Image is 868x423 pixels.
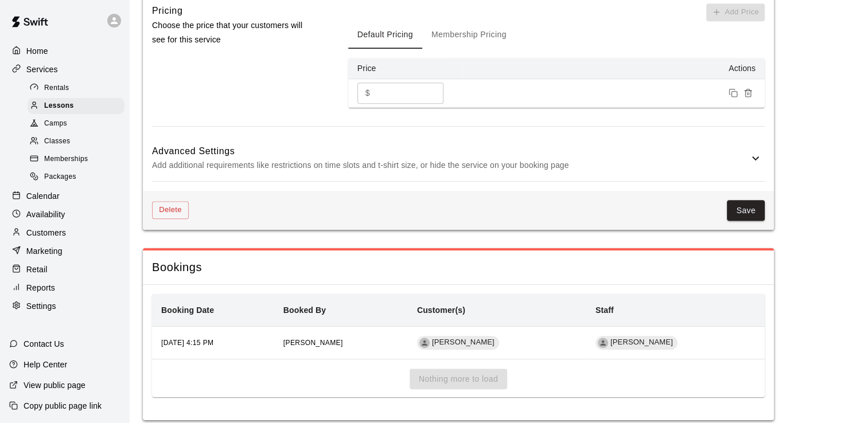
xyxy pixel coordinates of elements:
[26,300,56,312] p: Settings
[727,200,765,221] button: Save
[26,264,48,275] p: Retail
[595,336,678,350] div: [PERSON_NAME]
[427,337,499,348] span: [PERSON_NAME]
[44,118,67,130] span: Camps
[283,305,326,315] b: Booked By
[44,136,70,147] span: Classes
[28,80,124,96] div: Rentals
[348,58,463,79] th: Price
[152,144,749,159] h6: Advanced Settings
[26,282,55,293] p: Reports
[28,115,129,133] a: Camps
[28,133,129,151] a: Classes
[606,337,678,348] span: [PERSON_NAME]
[422,21,516,49] button: Membership Pricing
[24,400,102,412] p: Copy public page link
[28,169,129,186] a: Packages
[598,338,608,348] div: Myles Smith
[26,227,66,238] p: Customers
[161,305,214,315] b: Booking Date
[44,171,76,183] span: Packages
[152,201,189,219] button: Delete
[28,79,129,97] a: Rentals
[44,100,74,112] span: Lessons
[417,305,465,315] b: Customer(s)
[9,279,120,296] a: Reports
[44,83,69,94] span: Rentals
[28,97,129,115] a: Lessons
[152,3,182,18] h6: Pricing
[44,154,88,165] span: Memberships
[26,45,48,57] p: Home
[348,21,422,49] button: Default Pricing
[9,297,120,315] a: Settings
[9,61,120,78] a: Services
[152,260,765,275] span: Bookings
[595,305,614,315] b: Staff
[152,158,749,173] p: Add additional requirements like restrictions on time slots and t-shirt size, or hide the service...
[152,136,765,181] div: Advanced SettingsAdd additional requirements like restrictions on time slots and t-shirt size, or...
[741,85,756,100] button: Remove price
[28,98,124,114] div: Lessons
[419,338,430,348] div: Caleb Goodman
[24,359,67,370] p: Help Center
[26,190,60,202] p: Calendar
[365,87,370,99] p: $
[417,336,499,350] div: [PERSON_NAME]
[726,85,741,100] button: Duplicate price
[9,206,120,223] a: Availability
[28,151,124,167] div: Memberships
[28,151,129,169] a: Memberships
[9,224,120,241] a: Customers
[26,64,58,75] p: Services
[152,18,312,47] p: Choose the price that your customers will see for this service
[9,261,120,278] a: Retail
[161,339,213,347] span: [DATE] 4:15 PM
[283,339,343,347] span: [PERSON_NAME]
[26,245,63,257] p: Marketing
[24,338,64,350] p: Contact Us
[9,242,120,260] a: Marketing
[28,116,124,132] div: Camps
[28,169,124,185] div: Packages
[9,42,120,60] a: Home
[28,134,124,150] div: Classes
[24,379,85,391] p: View public page
[9,187,120,205] a: Calendar
[26,209,65,220] p: Availability
[463,58,765,79] th: Actions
